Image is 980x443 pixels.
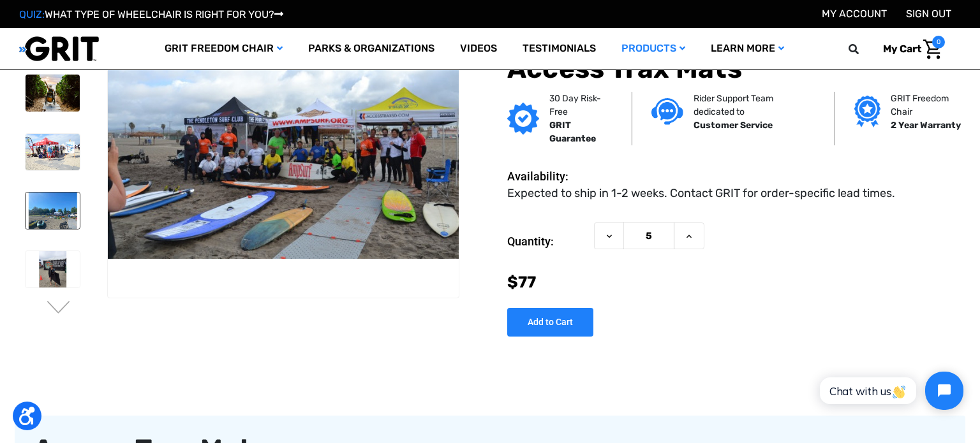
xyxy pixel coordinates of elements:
img: Access Trax Mats [26,251,80,287]
dd: Expected to ship in 1-2 weeks. Contact GRIT for order-specific lead times. [507,185,895,202]
a: Videos [447,28,510,69]
strong: GRIT Guarantee [549,120,596,144]
img: Access Trax Mats [26,192,80,229]
img: Customer service [651,98,683,124]
input: Add to Cart [507,308,593,337]
img: GRIT Guarantee [507,103,539,134]
a: Cart with 0 items [873,36,945,62]
a: QUIZ:WHAT TYPE OF WHEELCHAIR IS RIGHT FOR YOU? [19,8,283,20]
input: Search [854,36,873,62]
a: Testimonials [510,28,609,69]
img: GRIT All-Terrain Wheelchair and Mobility Equipment [19,36,99,62]
a: Sign out [906,8,951,20]
span: QUIZ: [19,8,45,20]
label: Quantity: [507,222,588,261]
span: My Cart [883,43,921,55]
p: 30 Day Risk-Free [549,92,612,119]
img: Access Trax Mats [108,25,459,259]
a: Products [609,28,698,69]
button: Go to slide 3 of 6 [45,301,72,316]
a: GRIT Freedom Chair [152,28,295,69]
p: Rider Support Team dedicated to [694,92,815,119]
a: Learn More [698,28,797,69]
img: Access Trax Mats [26,134,80,170]
span: 0 [932,36,945,48]
dt: Availability: [507,168,588,185]
img: Cart [923,40,942,59]
span: $77 [507,273,536,291]
a: Parks & Organizations [295,28,447,69]
iframe: Tidio Chat [806,361,974,421]
img: Access Trax Mats [26,75,80,111]
strong: Customer Service [694,120,773,131]
p: GRIT Freedom Chair [891,92,965,119]
strong: 2 Year Warranty [891,120,961,131]
img: Grit freedom [854,96,880,127]
a: Account [822,8,887,20]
